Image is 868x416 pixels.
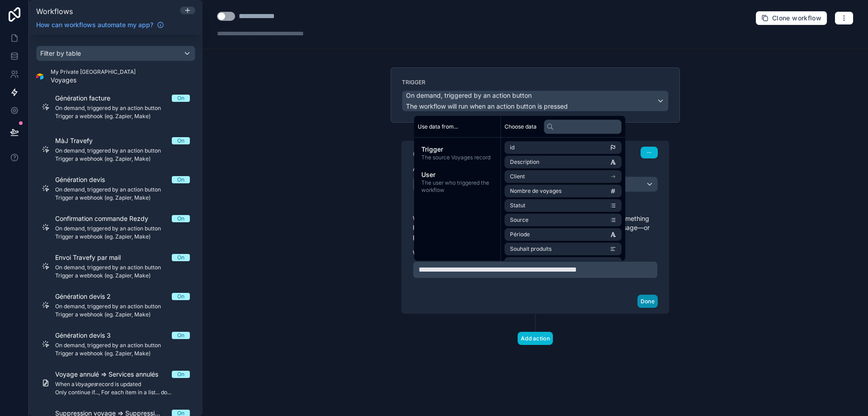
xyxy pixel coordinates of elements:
[421,145,493,154] span: Trigger
[772,14,821,22] span: Clone workflow
[36,20,153,29] span: How can workflows automate my app?
[402,91,669,111] button: On demand, triggered by an action buttonThe workflow will run when an action button is pressed
[637,295,658,308] button: Done
[406,102,568,110] span: The workflow will run when an action button is pressed
[413,177,658,192] button: Trigger a webhook (eg. Zapier, Make)
[36,7,73,16] span: Workflows
[418,123,458,130] span: Use data from...
[421,154,493,161] span: The source Voyages record
[421,170,493,179] span: User
[413,166,658,173] label: Action
[421,179,493,194] span: The user who triggered the workflow
[33,20,168,29] a: How can workflows automate my app?
[505,123,537,130] span: Choose data
[755,11,827,25] button: Clone workflow
[414,138,500,201] div: scrollable content
[413,214,658,241] p: Webhooks are used to trigger an automation in another system when something happens. will be incl...
[413,249,658,258] label: Webhook url
[402,79,669,86] label: Trigger
[518,332,553,345] button: Add action
[406,91,532,100] span: On demand, triggered by an action button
